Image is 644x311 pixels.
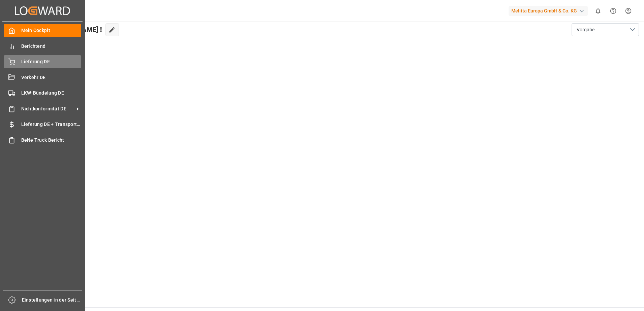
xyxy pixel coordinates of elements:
[4,55,81,68] a: Lieferung DE
[21,58,82,65] span: Lieferung DE
[21,43,82,50] span: Berichtend
[21,90,82,97] span: LKW-Bündelung DE
[590,3,606,19] button: 0 neue Benachrichtigungen anzeigen
[4,71,81,84] a: Verkehr DE
[21,27,82,34] span: Mein Cockpit
[21,121,82,128] span: Lieferung DE + Transportkosten
[511,7,577,14] font: Melitta Europa GmbH & Co. KG
[4,39,81,53] a: Berichtend
[28,23,102,36] span: Hallo [PERSON_NAME] !
[572,23,639,36] button: Menü öffnen
[509,4,590,17] button: Melitta Europa GmbH & Co. KG
[4,133,81,146] a: BeNe Truck Bericht
[21,105,74,112] span: Nichtkonformität DE
[4,118,81,131] a: Lieferung DE + Transportkosten
[21,137,82,144] span: BeNe Truck Bericht
[577,26,594,33] span: Vorgabe
[21,74,82,81] span: Verkehr DE
[4,24,81,37] a: Mein Cockpit
[22,297,82,304] span: Einstellungen in der Seitenleiste
[606,3,621,19] button: Hilfe-Center
[4,87,81,100] a: LKW-Bündelung DE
